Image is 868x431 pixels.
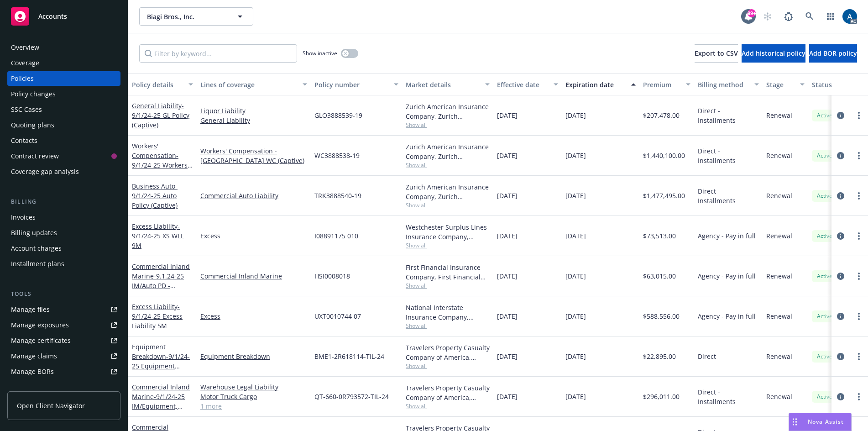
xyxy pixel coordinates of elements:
[132,302,183,330] span: - 9/1/24-25 Excess Liability 5M
[497,80,548,89] div: Effective date
[835,231,846,242] a: circleInformation
[853,391,864,402] a: more
[808,418,844,426] span: Nova Assist
[314,271,350,281] span: HSI0008018
[816,352,834,361] span: Active
[821,7,840,26] a: Switch app
[698,387,759,406] span: Direct - Installments
[562,74,639,95] button: Expiration date
[766,271,792,281] span: Renewal
[766,80,795,89] div: Stage
[742,44,805,63] button: Add historical policy
[835,271,846,282] a: circleInformation
[766,191,792,200] span: Renewal
[132,392,185,420] span: - 9/1/24-25 IM/Equipment, WLL, MTC
[493,74,562,95] button: Effective date
[314,311,361,321] span: UXT0010744 07
[698,146,759,165] span: Direct - Installments
[11,133,37,148] div: Contacts
[11,210,36,225] div: Invoices
[698,186,759,205] span: Direct - Installments
[7,149,120,163] a: Contract review
[497,392,518,401] span: [DATE]
[128,74,197,95] button: Policy details
[643,352,676,361] span: $22,895.00
[853,190,864,201] a: more
[789,413,852,431] button: Nova Assist
[643,231,676,241] span: $73,513.00
[7,289,120,299] div: Tools
[11,318,69,332] div: Manage exposures
[7,133,120,148] a: Contacts
[11,102,42,117] div: SSC Cases
[11,241,62,256] div: Account charges
[835,351,846,362] a: circleInformation
[742,49,805,58] span: Add historical policy
[835,150,846,161] a: circleInformation
[758,7,777,26] a: Start snowing
[643,191,685,200] span: $1,477,495.00
[132,182,178,210] span: - 9/1/24-25 Auto Policy (Captive)
[406,303,490,322] div: National Interstate Insurance Company, National Interstate Insurance, Artex risk
[406,383,490,402] div: Travelers Property Casualty Company of America, Travelers Insurance
[816,152,834,160] span: Active
[17,401,85,410] span: Open Client Navigator
[314,352,384,361] span: BME1-2R618114-TIL-24
[643,271,676,281] span: $63,015.00
[816,272,834,280] span: Active
[565,80,626,89] div: Expiration date
[816,111,834,120] span: Active
[816,192,834,200] span: Active
[565,271,586,281] span: [DATE]
[835,391,846,402] a: circleInformation
[853,110,864,121] a: more
[816,232,834,240] span: Active
[766,231,792,241] span: Renewal
[132,222,184,250] span: - 9/1/24-25 XS WLL 9M
[132,302,183,330] a: Excess Liability
[132,222,184,250] a: Excess Liability
[11,40,39,55] div: Overview
[406,242,490,249] span: Show all
[200,146,307,165] a: Workers' Compensation - [GEOGRAPHIC_DATA] WC (Captive)
[497,110,518,120] span: [DATE]
[497,311,518,321] span: [DATE]
[200,80,297,89] div: Lines of coverage
[197,74,311,95] button: Lines of coverage
[698,311,756,321] span: Agency - Pay in full
[11,302,50,317] div: Manage files
[565,151,586,160] span: [DATE]
[497,231,518,241] span: [DATE]
[7,380,120,394] a: Summary of insurance
[7,118,120,132] a: Quoting plans
[497,191,518,200] span: [DATE]
[200,311,307,321] a: Excess
[698,352,716,361] span: Direct
[565,311,586,321] span: [DATE]
[766,352,792,361] span: Renewal
[11,71,34,86] div: Policies
[132,182,178,210] a: Business Auto
[853,311,864,322] a: more
[853,231,864,242] a: more
[497,271,518,281] span: [DATE]
[200,271,307,281] a: Commercial Inland Marine
[800,7,819,26] a: Search
[497,151,518,160] span: [DATE]
[7,241,120,256] a: Account charges
[766,110,792,120] span: Renewal
[314,151,360,160] span: WC3888538-19
[406,121,490,129] span: Show all
[200,191,307,200] a: Commercial Auto Liability
[748,9,756,17] div: 99+
[314,110,362,120] span: GLO3888539‐19
[406,80,480,89] div: Market details
[406,142,490,161] div: Zurich American Insurance Company, Zurich Insurance Group
[11,333,71,348] div: Manage certificates
[853,351,864,362] a: more
[132,101,189,129] a: General Liability
[842,9,857,24] img: photo
[314,231,358,241] span: I08891175 010
[132,272,184,300] span: - 9.1.24-25 IM/Auto PD -Trailers
[132,383,190,420] a: Commercial Inland Marine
